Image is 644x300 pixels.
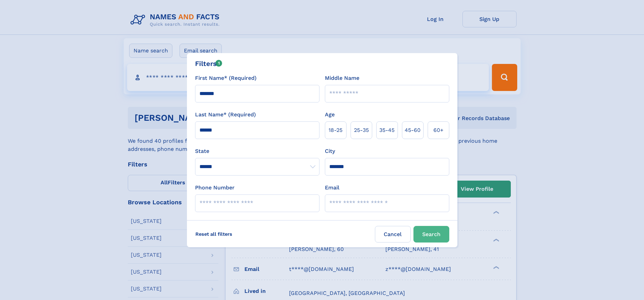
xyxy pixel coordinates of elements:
[325,74,359,82] label: Middle Name
[413,226,449,243] button: Search
[195,184,235,192] label: Phone Number
[329,126,342,134] span: 18‑25
[195,74,257,82] label: First Name* (Required)
[195,147,319,155] label: State
[195,111,256,119] label: Last Name* (Required)
[325,111,335,119] label: Age
[325,147,335,155] label: City
[325,184,339,192] label: Email
[195,59,222,69] div: Filters
[433,126,444,134] span: 60+
[379,126,395,134] span: 35‑45
[375,226,411,243] label: Cancel
[405,126,421,134] span: 45‑60
[354,126,369,134] span: 25‑35
[191,226,237,242] label: Reset all filters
